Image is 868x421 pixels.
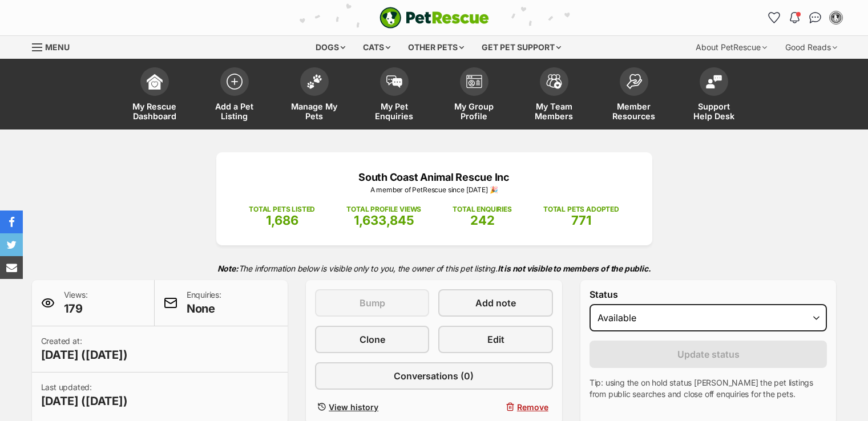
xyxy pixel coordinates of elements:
[41,382,128,409] p: Last updated:
[187,301,221,317] span: None
[466,75,482,88] img: group-profile-icon-3fa3cf56718a62981997c0bc7e787c4b2cf8bcc04b72c1350f741eb67cf2f40e.svg
[790,12,799,23] img: notifications-46538b983faf8c2785f20acdc204bb7945ddae34d4c08c2a6579f10ce5e182be.svg
[329,401,378,413] span: View history
[590,341,827,368] button: Update status
[217,264,239,273] strong: Note:
[543,204,619,214] p: TOTAL PETS ADOPTED
[475,296,516,310] span: Add note
[266,213,298,228] span: 1,686
[830,12,842,23] img: Lynne Thurston profile pic
[386,75,402,88] img: pet-enquiries-icon-7e3ad2cf08bfb03b45e93fb7055b45f3efa6380592205ae92323e6603595dc1f.svg
[487,333,504,346] span: Edit
[514,62,594,129] a: My Team Members
[517,401,548,413] span: Remove
[809,12,821,23] img: chat-41dd97257d64d25036548639549fe6c8038ab92f7586957e7f3b1b290dea8141.svg
[308,36,353,59] div: Dogs
[233,185,635,195] p: A member of PetRescue since [DATE] 🎉
[434,62,514,129] a: My Group Profile
[195,62,274,129] a: Add a Pet Listing
[528,102,580,121] span: My Team Members
[400,36,472,59] div: Other pets
[41,347,128,363] span: [DATE] ([DATE])
[346,204,421,214] p: TOTAL PROFILE VIEWS
[315,399,429,415] a: View history
[360,296,385,310] span: Bump
[590,377,827,400] p: Tip: using the on hold status [PERSON_NAME] the pet listings from public searches and close off e...
[41,335,128,363] p: Created at:
[274,62,354,129] a: Manage My Pets
[674,62,754,129] a: Support Help Desk
[498,264,651,273] strong: It is not visible to members of the public.
[289,102,340,121] span: Manage My Pets
[354,213,414,228] span: 1,633,845
[115,62,195,129] a: My Rescue Dashboard
[380,7,489,29] img: logo-e224e6f780fb5917bec1dbf3a21bbac754714ae5b6737aabdf751b685950b380.svg
[315,326,429,353] a: Clone
[449,102,500,121] span: My Group Profile
[438,289,552,317] a: Add note
[315,289,429,317] button: Bump
[706,75,722,88] img: help-desk-icon-fdf02630f3aa405de69fd3d07c3f3aa587a6932b1a1747fa1d2bba05be0121f9.svg
[45,42,70,52] span: Menu
[571,213,591,228] span: 771
[438,326,552,353] a: Edit
[590,289,827,299] label: Status
[41,393,128,409] span: [DATE] ([DATE])
[677,347,740,361] span: Update status
[147,74,163,90] img: dashboard-icon-eb2f2d2d3e046f16d808141f083e7271f6b2e854fb5c12c21221c1fb7104beca.svg
[470,213,495,228] span: 242
[227,74,243,90] img: add-pet-listing-icon-0afa8454b4691262ce3f59096e99ab1cd57d4a30225e0717b998d2c9b9846f56.svg
[546,74,562,89] img: team-members-icon-5396bd8760b3fe7c0b43da4ab00e1e3bb1a5d9ba89233759b79545d2d3fc5d0d.svg
[777,36,845,59] div: Good Reads
[438,399,552,415] button: Remove
[806,9,825,27] a: Conversations
[369,102,420,121] span: My Pet Enquiries
[827,9,845,27] button: My account
[474,36,569,59] div: Get pet support
[608,102,660,121] span: Member Resources
[64,289,88,317] p: Views:
[394,369,474,383] span: Conversations (0)
[187,289,221,317] p: Enquiries:
[626,74,642,89] img: member-resources-icon-8e73f808a243e03378d46382f2149f9095a855e16c252ad45f914b54edf8863c.svg
[306,74,322,89] img: manage-my-pets-icon-02211641906a0b7f246fdf0571729dbe1e7629f14944591b6c1af311fb30b64b.svg
[315,362,553,390] a: Conversations (0)
[453,204,511,214] p: TOTAL ENQUIRIES
[32,257,837,280] p: The information below is visible only to you, the owner of this pet listing.
[32,36,78,56] a: Menu
[688,36,775,59] div: About PetRescue
[129,102,180,121] span: My Rescue Dashboard
[233,169,635,185] p: South Coast Animal Rescue Inc
[354,62,434,129] a: My Pet Enquiries
[688,102,740,121] span: Support Help Desk
[786,9,804,27] button: Notifications
[355,36,398,59] div: Cats
[209,102,260,121] span: Add a Pet Listing
[249,204,315,214] p: TOTAL PETS LISTED
[765,9,845,27] ul: Account quick links
[360,333,385,346] span: Clone
[64,301,88,317] span: 179
[380,7,489,29] a: PetRescue
[765,9,784,27] a: Favourites
[594,62,674,129] a: Member Resources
